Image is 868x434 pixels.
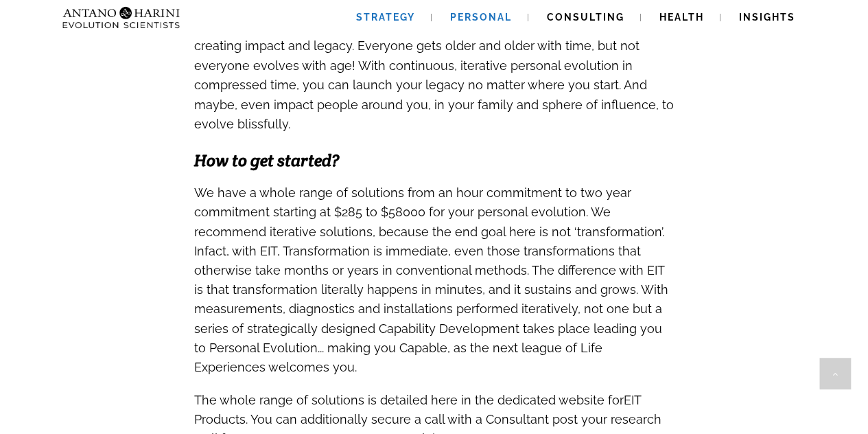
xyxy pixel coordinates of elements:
span: Health [659,12,704,23]
span: veryone gets older and older with time, but not everyone evolves with age! With continuous, itera... [194,38,674,130]
a: EIT Products [194,385,641,429]
span: How to get started? [194,149,339,170]
span: We have a whole range of solutions from an hour commitment to two year commitment starting at $28... [194,185,668,374]
span: Insights [739,12,795,23]
span: Personal [450,12,512,23]
span: The whole range of solutions is detailed here in the dedicated website for [194,392,624,407]
span: Consulting [547,12,624,23]
span: EIT Products [194,392,641,426]
span: Strategy [356,12,415,23]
